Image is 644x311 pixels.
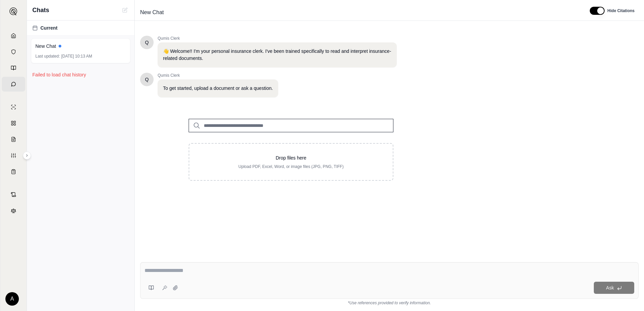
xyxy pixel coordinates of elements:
[594,282,634,294] button: Ask
[2,28,25,43] a: Home
[145,76,149,83] span: Hello
[2,148,25,163] a: Custom Report
[27,66,134,83] div: Failed to load chat history
[2,44,25,59] a: Documents Vault
[140,299,639,306] div: *Use references provided to verify information.
[163,85,273,92] p: To get started, upload a document or ask a question.
[200,164,382,169] p: Upload PDF, Excel, Word, or image files (JPG, PNG, TIFF)
[137,7,166,18] span: New Chat
[2,77,25,92] a: Chat
[40,25,58,31] span: Current
[2,61,25,75] a: Prompt Library
[35,54,60,59] span: Last updated:
[607,8,635,13] span: Hide Citations
[32,5,49,15] span: Chats
[158,73,278,78] span: Qumis Clerk
[2,203,25,218] a: Legal Search Engine
[163,48,391,62] p: 👋 Welcome!! I'm your personal insurance clerk. I've been trained specifically to read and interpr...
[5,292,19,306] div: A
[9,7,18,15] img: Expand sidebar
[2,100,25,114] a: Single Policy
[158,36,397,41] span: Qumis Clerk
[35,43,56,49] span: New Chat
[2,116,25,131] a: Policy Comparisons
[606,285,614,290] span: Ask
[23,151,31,160] button: Expand sidebar
[2,132,25,147] a: Claim Coverage
[200,154,382,161] p: Drop files here
[7,5,20,18] button: Expand sidebar
[137,7,582,18] div: Edit Title
[145,39,149,46] span: Hello
[121,6,129,14] button: New Chat
[61,54,92,59] span: [DATE] 10:13 AM
[2,164,25,179] a: Coverage Table
[2,187,25,202] a: Contract Analysis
